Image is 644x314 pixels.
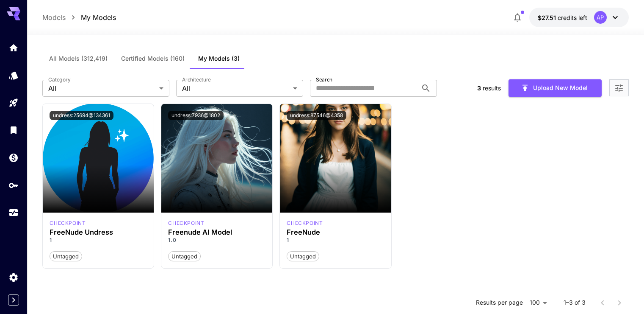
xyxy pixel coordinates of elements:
[8,180,19,191] div: API Keys
[81,12,116,22] a: My Models
[8,152,19,163] div: Wallet
[287,252,319,261] span: Untagged
[287,111,346,120] button: undress:87546@4358
[538,14,558,21] span: $27.51
[529,8,629,27] button: $27.50808AP
[287,236,384,244] p: 1
[50,236,147,244] p: 1
[50,228,147,236] h3: FreeNude Undress
[558,14,587,21] span: credits left
[168,219,204,227] div: SD 1.5
[168,219,204,227] p: checkpoint
[287,219,323,227] p: checkpoint
[8,294,19,306] button: Expand sidebar
[526,297,550,309] div: 100
[8,207,19,218] div: Usage
[50,219,86,227] div: SD 1.5
[169,252,200,261] span: Untagged
[50,219,86,227] p: checkpoint
[476,299,523,307] p: Results per page
[50,252,82,261] span: Untagged
[42,12,116,22] nav: breadcrumb
[8,272,19,283] div: Settings
[48,83,156,93] span: All
[168,228,265,236] h3: Freenude AI Model
[8,98,19,108] div: Playground
[182,76,211,83] label: Architecture
[42,12,66,22] a: Models
[477,84,481,92] span: 3
[50,251,82,262] button: Untagged
[594,11,607,24] div: AP
[287,251,319,262] button: Untagged
[287,228,384,236] h3: FreeNude
[614,83,624,93] button: Open more filters
[168,111,224,120] button: undress:7936@1802
[509,79,602,97] button: Upload New Model
[8,70,19,81] div: Models
[538,13,587,22] div: $27.50808
[48,76,71,83] label: Category
[287,219,323,227] div: SD 1.5
[8,125,19,135] div: Library
[198,55,240,62] span: My Models (3)
[50,111,113,120] button: undress:25694@134361
[121,55,185,62] span: Certified Models (160)
[49,55,108,62] span: All Models (312,419)
[182,83,290,93] span: All
[564,299,586,307] p: 1–3 of 3
[168,251,201,262] button: Untagged
[316,76,332,83] label: Search
[168,236,265,244] p: 1.0
[8,42,19,53] div: Home
[483,84,501,92] span: results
